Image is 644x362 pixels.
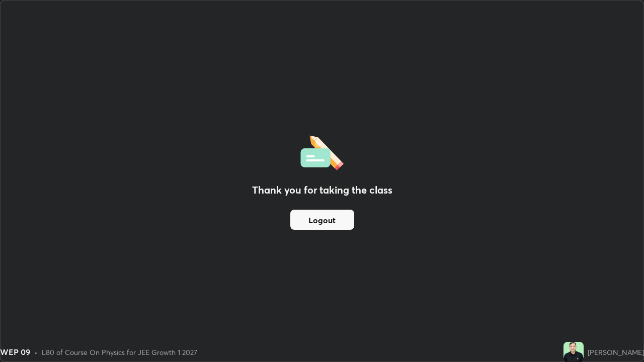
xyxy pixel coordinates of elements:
[300,132,344,170] img: offlineFeedback.1438e8b3.svg
[34,347,38,357] div: •
[588,347,644,357] div: [PERSON_NAME]
[42,347,197,357] div: L80 of Course On Physics for JEE Growth 1 2027
[290,210,354,230] button: Logout
[252,183,392,198] h2: Thank you for taking the class
[563,342,584,362] img: 2fdfe559f7d547ac9dedf23c2467b70e.jpg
